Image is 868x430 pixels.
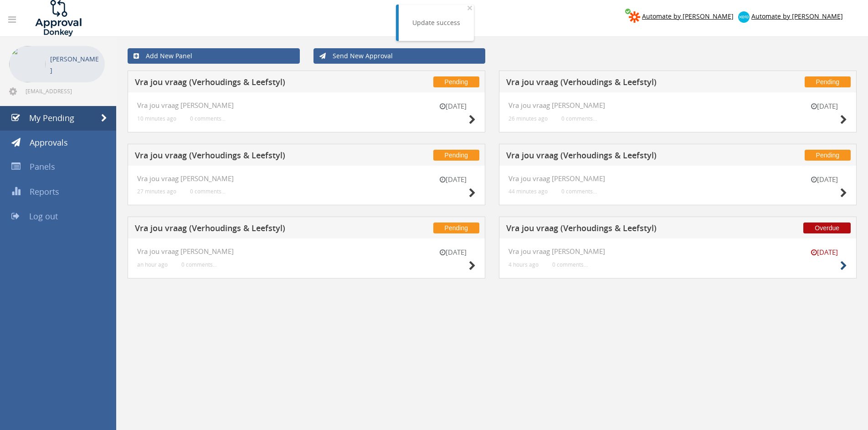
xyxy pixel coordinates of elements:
h5: Vra jou vraag (Verhoudings & Leefstyl) [506,151,746,162]
small: [DATE] [801,248,847,257]
span: Pending [805,150,851,161]
small: [DATE] [430,101,476,111]
span: Automate by [PERSON_NAME] [642,12,734,20]
small: [DATE] [801,175,847,184]
small: 0 comments... [190,188,226,195]
h4: Vra jou vraag [PERSON_NAME] [137,101,476,109]
a: Add New Panel [128,48,300,64]
p: [PERSON_NAME] [50,53,100,76]
span: Approvals [30,137,68,148]
h4: Vra jou vraag [PERSON_NAME] [508,101,847,109]
h4: Vra jou vraag [PERSON_NAME] [508,175,847,182]
small: 44 minutes ago [508,188,548,195]
small: 0 comments... [561,188,597,195]
small: 4 hours ago [508,261,539,268]
h5: Vra jou vraag (Verhoudings & Leefstyl) [135,151,375,162]
h4: Vra jou vraag [PERSON_NAME] [508,248,847,255]
span: Panels [30,161,55,172]
small: 26 minutes ago [508,115,548,122]
span: [EMAIL_ADDRESS][DOMAIN_NAME] [26,87,103,95]
span: Overdue [803,223,851,233]
span: Pending [433,223,479,233]
small: [DATE] [430,175,476,184]
small: an hour ago [137,261,168,268]
small: [DATE] [801,101,847,111]
span: Automate by [PERSON_NAME] [751,12,843,20]
h5: Vra jou vraag (Verhoudings & Leefstyl) [506,224,746,235]
small: [DATE] [430,248,476,257]
span: Log out [29,211,58,222]
small: 0 comments... [552,261,588,268]
img: xero-logo.png [738,11,750,23]
small: 0 comments... [181,261,217,268]
span: Reports [30,186,59,197]
div: Update success [412,18,460,27]
span: Pending [805,76,851,87]
span: × [467,1,473,14]
h5: Vra jou vraag (Verhoudings & Leefstyl) [506,78,746,89]
span: Pending [433,76,479,87]
h5: Vra jou vraag (Verhoudings & Leefstyl) [135,224,375,235]
a: Send New Approval [313,48,486,64]
small: 10 minutes ago [137,115,176,122]
small: 27 minutes ago [137,188,176,195]
h4: Vra jou vraag [PERSON_NAME] [137,175,476,182]
h5: Vra jou vraag (Verhoudings & Leefstyl) [135,78,375,89]
small: 0 comments... [561,115,597,122]
h4: Vra jou vraag [PERSON_NAME] [137,248,476,255]
img: zapier-logomark.png [629,11,640,23]
span: Pending [433,150,479,161]
span: My Pending [29,112,74,123]
small: 0 comments... [190,115,226,122]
